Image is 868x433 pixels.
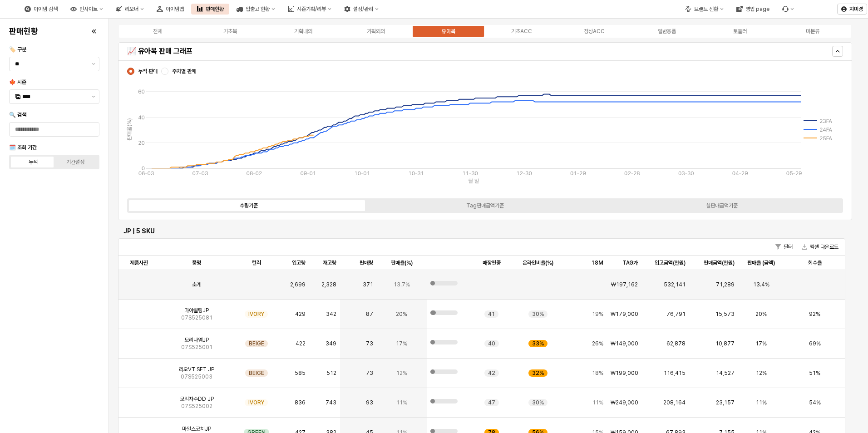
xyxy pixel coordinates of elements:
[655,259,686,266] span: 입고금액(천원)
[66,159,84,165] div: 기간설정
[532,340,544,347] span: 33%
[88,90,99,103] button: 제안 사항 표시
[366,399,373,406] span: 93
[252,259,261,266] span: 컬러
[731,4,775,15] button: 영업 page
[488,310,495,318] span: 41
[325,399,336,406] span: 743
[184,307,209,314] span: 마야퀼팅JP
[191,4,229,15] button: 판매현황
[12,158,54,166] label: 누적
[246,6,270,12] div: 입출고 현황
[206,6,224,12] div: 판매현황
[19,4,63,15] button: 아이템 검색
[138,68,158,75] span: 누적 판매
[123,227,840,235] h6: JP | 5 SKU
[29,159,38,165] div: 누적
[366,310,373,318] span: 87
[532,310,544,318] span: 30%
[591,259,603,266] span: 18M
[663,399,686,406] span: 208,164
[110,4,149,15] button: 리오더
[756,399,767,406] span: 11%
[297,6,326,12] div: 시즌기획/리뷰
[180,395,214,403] span: 모리자수DD JP
[442,28,455,34] div: 유아복
[806,28,819,34] div: 미분류
[466,202,504,209] div: Tag판매금액기준
[694,6,718,12] div: 브랜드 전환
[363,281,373,288] span: 371
[248,310,264,318] span: IVORY
[396,399,407,406] span: 11%
[658,28,676,34] div: 일반용품
[747,259,775,266] span: 판매율 (금액)
[366,369,373,377] span: 73
[532,369,544,377] span: 32%
[809,310,820,318] span: 92%
[488,340,495,347] span: 40
[339,4,384,15] button: 설정/관리
[488,399,495,406] span: 47
[294,28,312,34] div: 기획내의
[151,4,189,15] button: 아이템맵
[9,79,26,85] span: 🍁 시즌
[664,369,686,377] span: 116,415
[296,340,306,347] span: 422
[184,336,209,344] span: 모리나염JP
[716,399,735,406] span: 23,157
[360,259,373,266] span: 판매량
[396,369,407,377] span: 12%
[65,4,108,15] button: 인사이트
[837,4,867,15] button: 지미경
[192,281,201,288] span: 소계
[664,281,686,288] span: 532,141
[121,27,194,35] label: 전체
[716,281,735,288] span: 71,289
[777,4,799,15] div: Menu item 6
[182,425,211,433] span: 마일스코치JP
[125,6,138,12] div: 리오더
[326,310,336,318] span: 342
[753,281,769,288] span: 13.4%
[704,259,735,266] span: 판매금액(천원)
[558,27,631,35] label: 정상ACC
[290,281,306,288] span: 2,699
[832,46,843,57] button: Hide
[172,68,196,75] span: 주차별 판매
[776,27,849,35] label: 미분류
[680,4,729,15] div: 브랜드 전환
[808,259,822,266] span: 회수율
[756,369,767,377] span: 12%
[849,5,863,13] p: 지미경
[666,340,686,347] span: 62,878
[666,310,686,318] span: 76,791
[130,202,367,210] label: 수량기준
[716,369,735,377] span: 14,527
[181,373,212,380] span: 07S525003
[295,399,306,406] span: 836
[592,310,603,318] span: 19%
[611,399,638,406] span: ₩249,000
[181,344,212,351] span: 07S525001
[483,259,501,266] span: 매장편중
[412,27,485,35] label: 유아복
[367,28,385,34] div: 기획외의
[485,27,557,35] label: 기초ACC
[282,4,337,15] button: 시즌기획/리뷰
[772,241,796,252] button: 필터
[88,57,99,71] button: 제안 사항 표시
[809,340,821,347] span: 69%
[715,310,735,318] span: 15,573
[366,340,373,347] span: 73
[733,28,747,34] div: 토들러
[703,27,776,35] label: 토들러
[231,4,281,15] button: 입출고 현황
